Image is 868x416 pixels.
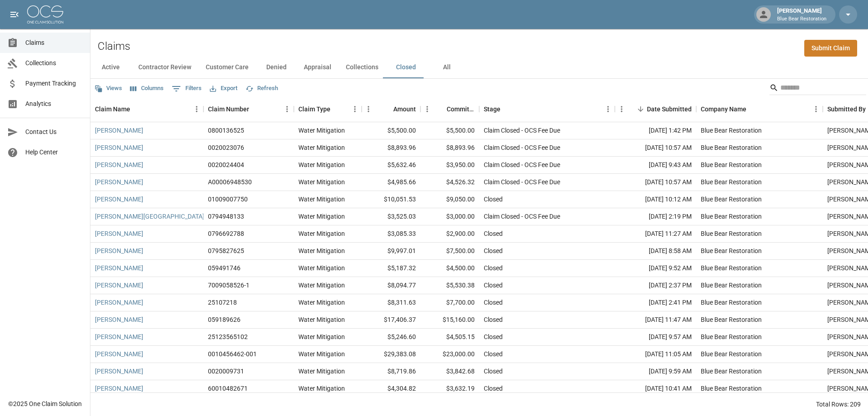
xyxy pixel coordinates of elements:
[484,281,503,290] div: Closed
[701,212,762,221] div: Blue Bear Restoration
[298,263,345,273] div: Water Mitigation
[701,315,762,324] div: Blue Bear Restoration
[701,195,762,204] div: Blue Bear Restoration
[615,277,696,294] div: [DATE] 2:37 PM
[420,102,434,116] button: Menu
[298,229,345,238] div: Water Mitigation
[208,367,244,376] div: 0020009731
[362,191,420,208] div: $10,051.53
[362,122,420,139] div: $5,500.00
[420,157,479,174] div: $3,950.00
[420,191,479,208] div: $9,050.00
[298,212,345,221] div: Water Mitigation
[208,81,240,96] button: Export
[809,102,823,116] button: Menu
[601,102,615,116] button: Menu
[434,103,447,115] button: Sort
[298,367,345,376] div: Water Mitigation
[25,38,83,48] span: Claims
[484,177,560,186] div: Claim Closed - OCS Fee Due
[339,57,386,78] button: Collections
[615,102,628,116] button: Menu
[95,177,143,186] a: [PERSON_NAME]
[447,96,475,122] div: Committed Amount
[426,57,467,78] button: All
[294,96,362,122] div: Claim Type
[95,195,143,204] a: [PERSON_NAME]
[420,96,479,122] div: Committed Amount
[696,96,823,122] div: Company Name
[208,263,241,273] div: 059491746
[701,143,762,152] div: Blue Bear Restoration
[769,81,866,97] div: Search
[8,399,82,408] div: © 2025 One Claim Solution
[804,40,857,57] a: Submit Claim
[484,126,560,135] div: Claim Closed - OCS Fee Due
[362,102,375,116] button: Menu
[484,212,560,221] div: Claim Closed - OCS Fee Due
[95,229,143,238] a: [PERSON_NAME]
[615,380,696,397] div: [DATE] 10:41 AM
[746,103,759,115] button: Sort
[208,246,244,255] div: 0795827625
[98,40,130,53] h2: Claims
[484,298,503,307] div: Closed
[208,212,244,221] div: 0794948133
[362,225,420,243] div: $3,085.33
[381,103,393,115] button: Sort
[701,126,762,135] div: Blue Bear Restoration
[298,195,345,204] div: Water Mitigation
[420,225,479,243] div: $2,900.00
[420,311,479,329] div: $15,160.00
[128,81,166,96] button: Select columns
[420,139,479,157] div: $8,893.96
[701,229,762,238] div: Blue Bear Restoration
[701,263,762,273] div: Blue Bear Restoration
[90,57,868,78] div: dynamic tabs
[484,263,503,273] div: Closed
[484,349,503,359] div: Closed
[95,160,143,169] a: [PERSON_NAME]
[298,298,345,307] div: Water Mitigation
[95,367,143,376] a: [PERSON_NAME]
[362,260,420,277] div: $5,187.32
[484,367,503,376] div: Closed
[92,81,124,96] button: Views
[198,57,256,78] button: Customer Care
[95,246,143,255] a: [PERSON_NAME]
[298,177,345,186] div: Water Mitigation
[362,329,420,346] div: $5,246.60
[774,6,830,23] div: [PERSON_NAME]
[95,315,143,324] a: [PERSON_NAME]
[25,148,83,157] span: Help Center
[701,298,762,307] div: Blue Bear Restoration
[95,126,143,135] a: [PERSON_NAME]
[298,384,345,393] div: Water Mitigation
[362,346,420,363] div: $29,383.08
[362,294,420,311] div: $8,311.63
[484,332,503,341] div: Closed
[25,79,83,88] span: Payment Tracking
[500,103,513,115] button: Sort
[484,195,503,204] div: Closed
[701,177,762,186] div: Blue Bear Restoration
[647,96,692,122] div: Date Submitted
[95,143,143,152] a: [PERSON_NAME]
[95,96,130,122] div: Claim Name
[298,349,345,359] div: Water Mitigation
[615,363,696,380] div: [DATE] 9:59 AM
[816,400,861,409] div: Total Rows: 209
[420,294,479,311] div: $7,700.00
[362,139,420,157] div: $8,893.96
[701,281,762,290] div: Blue Bear Restoration
[701,384,762,393] div: Blue Bear Restoration
[95,384,143,393] a: [PERSON_NAME]
[701,367,762,376] div: Blue Bear Restoration
[208,126,244,135] div: 0800136525
[615,243,696,260] div: [DATE] 8:58 AM
[393,96,416,122] div: Amount
[615,122,696,139] div: [DATE] 1:42 PM
[243,81,280,96] button: Refresh
[298,246,345,255] div: Water Mitigation
[90,96,203,122] div: Claim Name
